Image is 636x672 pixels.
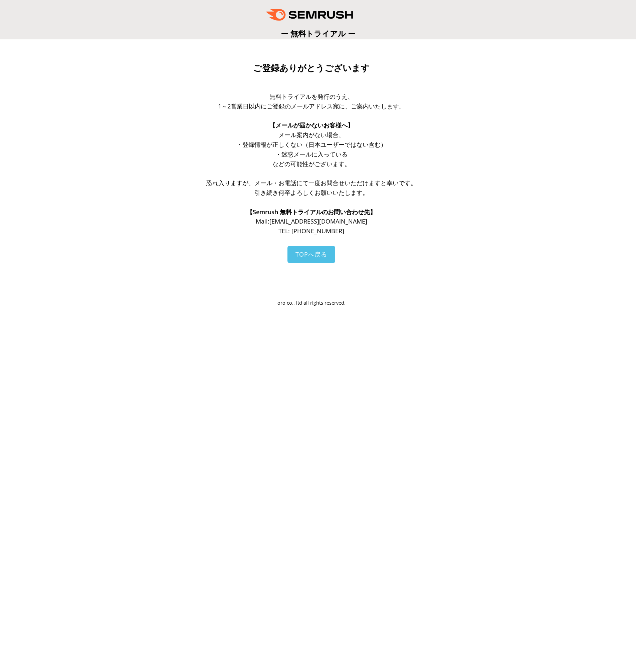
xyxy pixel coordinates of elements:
[295,250,327,258] span: TOPへ戻る
[269,121,354,129] span: 【メールが届かないお客様へ】
[254,189,369,197] span: 引き続き何卒よろしくお願いいたします。
[206,179,417,187] span: 恐れ入りますが、メール・お電話にて一度お問合せいただけますと幸いです。
[236,140,387,148] span: ・登録情報が正しくない（日本ユーザーではない含む）
[269,92,354,100] span: 無料トライアルを発行のうえ、
[275,150,348,158] span: ・迷惑メールに入っている
[287,246,335,263] a: TOPへ戻る
[256,217,367,225] span: Mail: [EMAIL_ADDRESS][DOMAIN_NAME]
[277,300,346,306] span: oro co., ltd all rights reserved.
[278,227,344,235] span: TEL: [PHONE_NUMBER]
[278,131,345,139] span: メール案内がない場合、
[272,160,351,168] span: などの可能性がございます。
[247,208,376,216] span: 【Semrush 無料トライアルのお問い合わせ先】
[218,102,405,110] span: 1～2営業日以内にご登録のメールアドレス宛に、ご案内いたします。
[253,63,370,73] span: ご登録ありがとうございます
[281,28,356,39] span: ー 無料トライアル ー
